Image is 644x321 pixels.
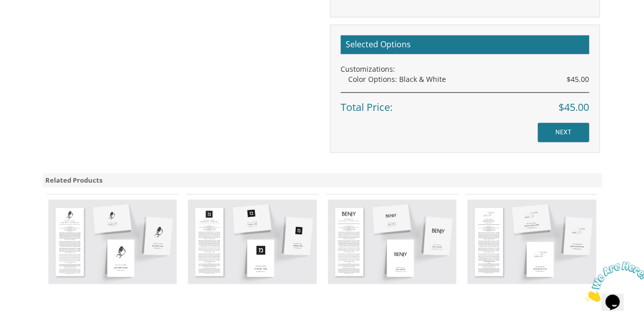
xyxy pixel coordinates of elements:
h2: Selected Options [341,35,589,54]
img: Chat attention grabber [4,4,67,44]
iframe: chat widget [581,257,644,306]
div: Customizations: [341,64,589,74]
span: $45.00 [567,74,589,84]
div: Total Price: [341,92,589,115]
img: Cardstock Bencher Style 3 [48,199,177,284]
div: Color Options: Black & White [348,74,589,84]
input: NEXT [538,123,589,142]
img: Cardstock Bencher Style 4 [188,199,317,284]
div: Related Products [43,173,602,188]
img: Cardstock Bencher Style 11 [467,199,596,284]
span: $45.00 [558,100,589,115]
img: Cardstock Bencher Style 5 [328,199,457,284]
